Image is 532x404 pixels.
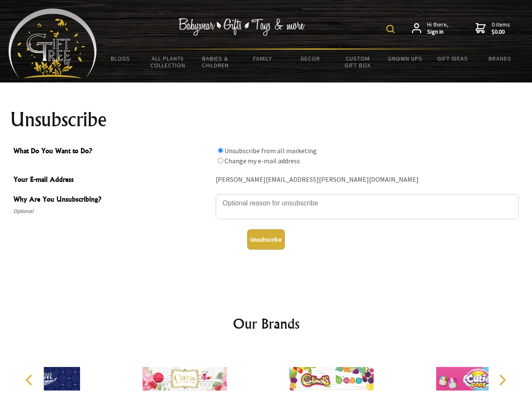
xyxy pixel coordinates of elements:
[225,157,300,165] label: Change my e-mail address
[218,148,223,153] input: What Do You Want to Do?
[179,18,305,36] img: Babywear - Gifts - Toys & more
[97,50,144,67] a: BLOGS
[13,174,211,186] span: Your E-mail Address
[216,194,519,219] textarea: Why Are You Unsubscribing?
[10,109,522,130] h1: Unsubscribe
[492,28,510,36] strong: $0.00
[225,146,317,155] label: Unsubscribe from all marketing
[334,50,382,74] a: Custom Gift Box
[247,229,285,250] button: Unsubscribe
[17,314,516,334] h2: Our Brands
[386,25,395,33] img: product search
[412,21,449,36] a: Hi there,Sign in
[216,173,519,186] div: [PERSON_NAME][EMAIL_ADDRESS][PERSON_NAME][DOMAIN_NAME]
[427,28,449,36] strong: Sign in
[218,158,223,163] input: What Do You Want to Do?
[13,194,211,206] span: Why Are You Unsubscribing?
[492,21,510,36] span: 0 items
[144,50,192,74] a: All Plants Collection
[427,21,449,36] span: Hi there,
[476,50,524,67] a: Brands
[239,50,287,67] a: Family
[8,8,97,78] img: Babyware - Gifts - Toys and more...
[21,371,40,389] button: Previous
[13,206,211,216] span: Optional
[429,50,476,67] a: Gift Ideas
[476,21,510,36] a: 0 items$0.00
[286,50,334,67] a: Decor
[192,50,239,74] a: Babies & Children
[13,146,211,158] span: What Do You Want to Do?
[493,371,511,389] button: Next
[381,50,429,67] a: Grown Ups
